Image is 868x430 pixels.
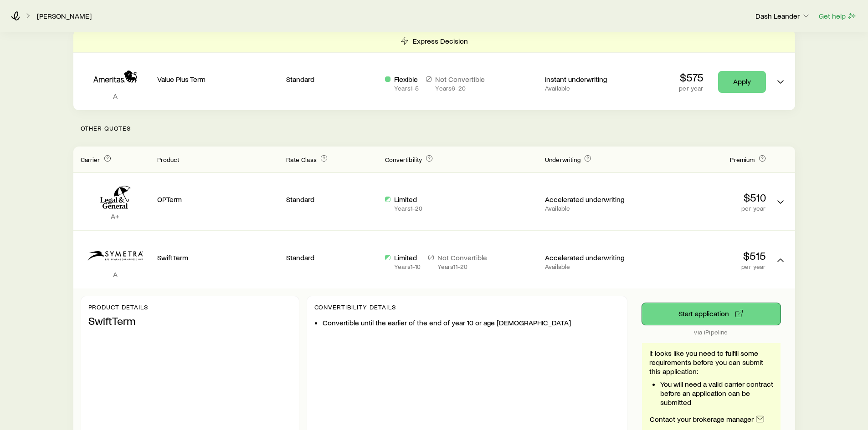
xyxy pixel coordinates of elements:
p: Years 1 - 20 [394,205,422,212]
p: Value Plus Term [157,75,279,84]
p: Years 1 - 5 [394,85,419,92]
p: Limited [394,195,422,204]
p: Standard [286,253,378,262]
p: Years 11 - 20 [437,263,487,270]
p: $515 [644,249,766,262]
p: Available [545,263,637,270]
button: via iPipeline [642,303,781,325]
a: Contact your brokerage manager [649,414,765,425]
p: Accelerated underwriting [545,195,637,204]
p: Accelerated underwriting [545,253,637,262]
p: Not Convertible [437,253,487,262]
p: per year [679,85,703,92]
li: Convertible until the earlier of the end of year 10 or age [DEMOGRAPHIC_DATA] [323,318,620,327]
p: Express Decision [413,36,468,46]
p: per year [644,263,766,270]
span: Rate Class [286,156,317,163]
button: Dash Leander [755,11,811,22]
p: A [81,91,150,101]
li: You will need a valid carrier contract before an application can be submitted [660,379,773,407]
p: per year [644,205,766,212]
p: $510 [644,191,766,204]
p: A [81,270,150,279]
p: Product details [88,304,292,311]
p: Standard [286,75,378,84]
div: Term quotes [73,30,795,110]
span: Premium [730,156,755,163]
p: Other Quotes [73,110,795,147]
p: Standard [286,195,378,204]
p: SwiftTerm [88,314,292,327]
p: Available [545,85,637,92]
p: Not Convertible [435,75,485,84]
button: Get help [818,11,857,21]
span: Product [157,156,180,163]
p: $575 [679,71,703,84]
a: [PERSON_NAME] [36,12,92,20]
p: A+ [81,212,150,221]
p: OPTerm [157,195,279,204]
p: Convertibility Details [314,304,620,311]
p: It looks like you need to fulfill some requirements before you can submit this application: [649,349,773,376]
p: Flexible [394,75,419,84]
p: Instant underwriting [545,75,637,84]
p: Years 1 - 10 [394,263,421,270]
span: Convertibility [385,156,422,163]
span: Carrier [81,156,100,163]
p: SwiftTerm [157,253,279,262]
p: via iPipeline [642,329,781,336]
p: Limited [394,253,421,262]
a: Apply [718,71,766,93]
span: Underwriting [545,156,580,163]
p: Available [545,205,637,212]
p: Dash Leander [755,11,811,20]
p: Years 6 - 20 [435,85,485,92]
